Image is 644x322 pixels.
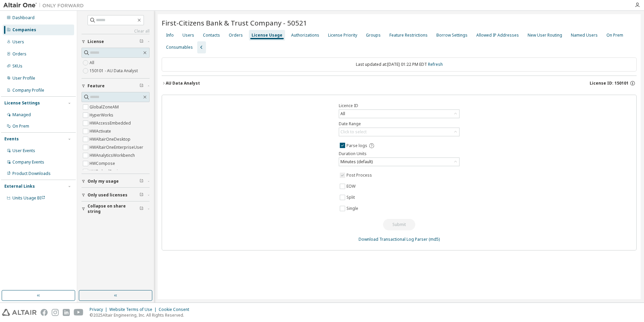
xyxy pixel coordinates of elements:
[436,33,468,38] div: Borrow Settings
[90,67,139,75] label: 150101 - AU Data Analyst
[12,159,44,165] div: Company Events
[88,83,105,89] span: Feature
[4,136,19,142] div: Events
[82,79,150,93] button: Feature
[12,124,29,129] div: On Prem
[90,59,96,67] label: All
[82,188,150,202] button: Only used licenses
[88,179,119,184] span: Only my usage
[82,201,150,216] button: Collapse on share string
[12,27,36,33] div: Companies
[383,219,415,230] button: Submit
[476,33,519,38] div: Allowed IP Addresses
[12,195,45,201] span: Units Usage BI
[606,33,623,38] div: On Prem
[74,309,84,316] img: youtube.svg
[366,33,381,38] div: Groups
[2,309,37,316] img: altair_logo.svg
[590,81,629,86] span: License ID: 150101
[12,51,26,57] div: Orders
[12,171,51,176] div: Product Downloads
[339,110,459,118] div: All
[389,33,428,38] div: Feature Restrictions
[182,33,194,38] div: Users
[162,76,637,91] button: AU Data AnalystLicense ID: 150101
[109,307,159,312] div: Website Terms of Use
[140,83,144,89] span: Clear filter
[339,128,459,136] div: Click to select
[12,88,44,93] div: Company Profile
[528,33,562,38] div: New User Routing
[88,39,104,44] span: License
[4,184,35,189] div: External Links
[12,148,35,153] div: User Events
[12,63,22,69] div: SKUs
[339,151,460,156] label: Duration Units
[291,33,319,38] div: Authorizations
[346,171,373,179] label: Post Process
[90,127,112,135] label: HWActivate
[428,61,443,67] a: Refresh
[571,33,598,38] div: Named Users
[339,121,460,127] label: Date Range
[159,307,193,312] div: Cookie Consent
[162,18,307,28] span: First-Citizens Bank & Trust Company - 50521
[252,33,282,38] div: License Usage
[346,143,367,148] span: Parse logs
[346,182,357,190] label: EOW
[88,203,140,214] span: Collapse on share string
[140,39,144,44] span: Clear filter
[346,193,356,201] label: Split
[82,174,150,189] button: Only my usage
[12,15,35,20] div: Dashboard
[346,204,360,213] label: Single
[339,158,459,166] div: Minutes (default)
[90,143,145,151] label: HWAltairOneEnterpriseUser
[203,33,220,38] div: Contacts
[90,312,193,318] p: © 2025 Altair Engineering, Inc. All Rights Reserved.
[12,39,24,45] div: Users
[339,158,374,166] div: Minutes (default)
[90,151,136,159] label: HWAnalyticsWorkbench
[63,309,70,316] img: linkedin.svg
[3,2,87,9] img: Altair One
[12,112,31,118] div: Managed
[52,309,59,316] img: instagram.svg
[140,192,144,198] span: Clear filter
[90,103,120,111] label: GlobalZoneAM
[429,236,440,242] a: (md5)
[359,236,428,242] a: Download Transactional Log Parser
[140,206,144,212] span: Clear filter
[90,111,115,119] label: HyperWorks
[4,100,40,106] div: License Settings
[166,45,193,50] div: Consumables
[90,307,109,312] div: Privacy
[339,110,346,118] div: All
[41,309,48,316] img: facebook.svg
[90,168,121,176] label: HWEmbedBasic
[82,29,150,34] a: Clear all
[340,129,367,135] div: Click to select
[90,159,116,168] label: HWCompose
[229,33,243,38] div: Orders
[90,135,132,143] label: HWAltairOneDesktop
[88,192,127,198] span: Only used licenses
[12,76,35,81] div: User Profile
[140,179,144,184] span: Clear filter
[339,103,460,108] label: Licence ID
[328,33,357,38] div: License Priority
[166,33,174,38] div: Info
[166,81,200,86] div: AU Data Analyst
[90,119,132,127] label: HWAccessEmbedded
[82,34,150,49] button: License
[162,57,637,72] div: Last updated at: [DATE] 01:22 PM EDT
